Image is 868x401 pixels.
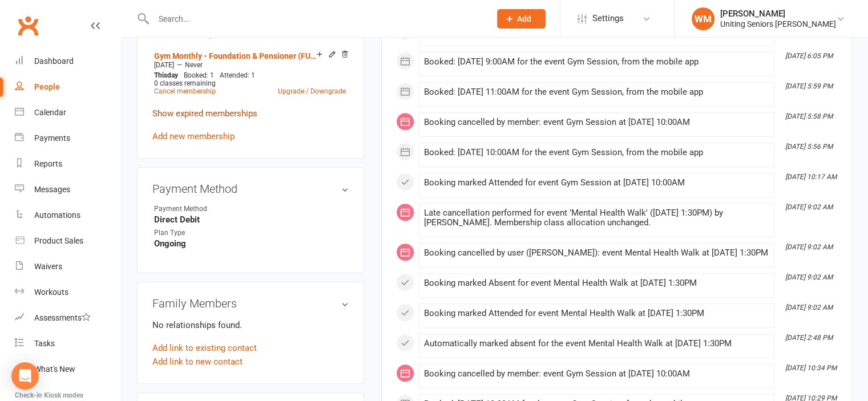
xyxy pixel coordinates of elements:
[424,369,769,379] div: Booking cancelled by member: event Gym Session at [DATE] 10:00AM
[34,262,62,271] div: Waivers
[34,287,68,297] div: Workouts
[424,148,769,157] div: Booked: [DATE] 10:00AM for the event Gym Session, from the mobile app
[15,100,120,125] a: Calendar
[34,236,83,245] div: Product Sales
[154,214,349,225] strong: Direct Debit
[785,112,833,120] i: [DATE] 5:58 PM
[154,238,349,249] strong: Ongoing
[152,355,243,368] a: Add link to new contact
[15,125,120,151] a: Payments
[15,305,120,331] a: Assessments
[151,71,181,79] div: day
[34,56,74,66] div: Dashboard
[785,203,833,211] i: [DATE] 9:02 AM
[34,159,62,168] div: Reports
[692,7,714,30] div: WM
[424,248,769,258] div: Booking cancelled by user ([PERSON_NAME]): event Mental Health Walk at [DATE] 1:30PM
[785,243,833,251] i: [DATE] 9:02 AM
[785,364,837,372] i: [DATE] 10:34 PM
[15,74,120,100] a: People
[424,118,769,127] div: Booking cancelled by member: event Gym Session at [DATE] 10:00AM
[592,6,624,31] span: Settings
[278,87,346,95] a: Upgrade / Downgrade
[785,52,833,60] i: [DATE] 6:05 PM
[15,48,120,74] a: Dashboard
[15,202,120,228] a: Automations
[154,71,167,79] span: This
[720,9,836,19] div: [PERSON_NAME]
[14,11,42,40] a: Clubworx
[15,357,120,382] a: What's New
[11,362,39,390] div: Open Intercom Messenger
[152,341,257,355] a: Add link to existing contact
[424,208,769,228] div: Late cancellation performed for event 'Mental Health Walk' ([DATE] 1:30PM) by [PERSON_NAME]. Memb...
[785,82,833,90] i: [DATE] 5:59 PM
[720,19,836,29] div: Uniting Seniors [PERSON_NAME]
[150,11,482,27] input: Search...
[15,254,120,280] a: Waivers
[785,303,833,311] i: [DATE] 9:02 AM
[785,334,833,342] i: [DATE] 2:48 PM
[34,82,60,91] div: People
[154,204,248,214] div: Payment Method
[15,331,120,357] a: Tasks
[34,133,70,143] div: Payments
[152,297,349,310] h3: Family Members
[34,313,91,322] div: Assessments
[424,178,769,188] div: Booking marked Attended for event Gym Session at [DATE] 10:00AM
[184,71,214,79] span: Booked: 1
[424,339,769,349] div: Automatically marked absent for the event Mental Health Walk at [DATE] 1:30PM
[15,151,120,177] a: Reports
[152,131,235,141] a: Add new membership
[154,87,216,95] a: Cancel membership
[154,79,216,87] span: 0 classes remaining
[517,14,531,23] span: Add
[152,108,257,119] a: Show expired memberships
[220,71,255,79] span: Attended: 1
[152,318,349,332] p: No relationships found.
[785,143,833,151] i: [DATE] 5:56 PM
[185,61,203,69] span: Never
[34,339,55,348] div: Tasks
[497,9,546,29] button: Add
[424,57,769,67] div: Booked: [DATE] 9:00AM for the event Gym Session, from the mobile app
[152,183,349,195] h3: Payment Method
[34,364,75,374] div: What's New
[34,108,66,117] div: Calendar
[424,87,769,97] div: Booked: [DATE] 11:00AM for the event Gym Session, from the mobile app
[34,185,70,194] div: Messages
[785,273,833,281] i: [DATE] 9:02 AM
[15,280,120,305] a: Workouts
[785,173,837,181] i: [DATE] 10:17 AM
[34,210,80,220] div: Automations
[154,51,317,60] a: Gym Monthly - Foundation & Pensioner (FUP)
[424,309,769,318] div: Booking marked Attended for event Mental Health Walk at [DATE] 1:30PM
[151,60,349,70] div: —
[15,177,120,202] a: Messages
[154,228,248,238] div: Plan Type
[424,278,769,288] div: Booking marked Absent for event Mental Health Walk at [DATE] 1:30PM
[154,61,174,69] span: [DATE]
[15,228,120,254] a: Product Sales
